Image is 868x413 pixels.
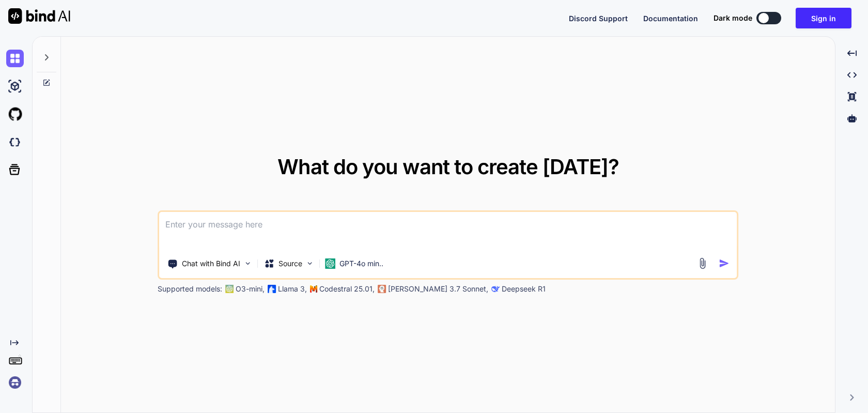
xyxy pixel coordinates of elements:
span: Documentation [643,14,698,23]
img: Mistral-AI [310,285,317,293]
p: GPT-4o min.. [339,258,383,269]
p: O3-mini, [236,284,265,294]
span: Dark mode [714,13,752,23]
p: Deepseek R1 [502,284,546,294]
span: Discord Support [569,14,628,23]
button: Discord Support [569,13,628,24]
img: ai-studio [6,78,24,95]
p: [PERSON_NAME] 3.7 Sonnet, [388,284,488,294]
img: claude [491,285,500,293]
img: githubLight [6,105,24,123]
p: Codestral 25.01, [319,284,375,294]
p: Supported models: [158,284,222,294]
span: What do you want to create [DATE]? [277,154,619,179]
img: GPT-4o mini [325,258,335,269]
img: GPT-4 [225,285,234,293]
img: Llama2 [268,285,276,293]
img: signin [6,374,24,391]
img: attachment [696,257,708,269]
img: icon [719,258,730,269]
p: Llama 3, [278,284,307,294]
img: claude [378,285,386,293]
button: Documentation [643,13,698,24]
p: Chat with Bind AI [182,258,240,269]
p: Source [278,258,302,269]
img: Pick Tools [243,259,252,268]
img: Bind AI [8,8,70,24]
img: Pick Models [305,259,314,268]
img: chat [6,50,24,67]
img: darkCloudIdeIcon [6,133,24,151]
button: Sign in [796,8,851,28]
